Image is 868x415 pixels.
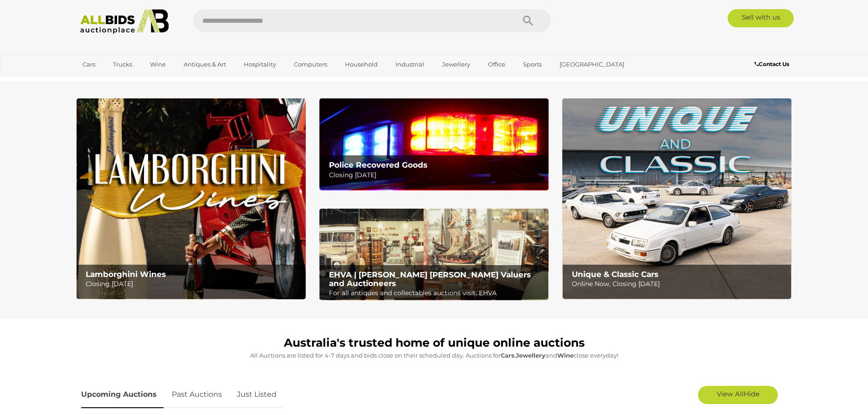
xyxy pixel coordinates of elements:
[329,270,531,288] b: EHVA | [PERSON_NAME] [PERSON_NAME] Valuers and Auctioneers
[329,287,544,299] p: For all antiques and collectables auctions visit: EHVA
[86,278,300,290] p: Closing [DATE]
[319,209,549,301] img: EHVA | Evans Hastings Valuers and Auctioneers
[86,270,166,279] b: Lamborghini Wines
[81,337,787,349] h1: Australia's trusted home of unique online auctions
[77,98,306,299] img: Lamborghini Wines
[436,57,476,72] a: Jewellery
[390,57,430,72] a: Industrial
[501,352,514,359] strong: Cars
[319,98,549,190] a: Police Recovered Goods Police Recovered Goods Closing [DATE]
[81,350,787,361] p: All Auctions are listed for 4-7 days and bids close on their scheduled day. Auctions for , and cl...
[165,381,229,408] a: Past Auctions
[77,98,306,299] a: Lamborghini Wines Lamborghini Wines Closing [DATE]
[75,9,174,34] img: Allbids.com.au
[557,352,574,359] strong: Wine
[288,57,333,72] a: Computers
[516,352,545,359] strong: Jewellery
[81,381,164,408] a: Upcoming Auctions
[755,59,791,69] a: Contact Us
[717,389,744,398] span: View All
[755,61,789,67] b: Contact Us
[107,57,138,72] a: Trucks
[572,278,786,290] p: Online Now, Closing [DATE]
[744,389,760,398] span: Hide
[319,209,549,301] a: EHVA | Evans Hastings Valuers and Auctioneers EHVA | [PERSON_NAME] [PERSON_NAME] Valuers and Auct...
[505,9,551,32] button: Search
[554,57,630,72] a: [GEOGRAPHIC_DATA]
[238,57,282,72] a: Hospitality
[517,57,548,72] a: Sports
[339,57,384,72] a: Household
[572,270,658,279] b: Unique & Classic Cars
[482,57,511,72] a: Office
[562,98,791,299] img: Unique & Classic Cars
[230,381,283,408] a: Just Listed
[178,57,232,72] a: Antiques & Art
[562,98,791,299] a: Unique & Classic Cars Unique & Classic Cars Online Now, Closing [DATE]
[728,9,794,27] a: Sell with us
[144,57,172,72] a: Wine
[329,169,544,181] p: Closing [DATE]
[698,386,778,404] a: View AllHide
[319,98,549,190] img: Police Recovered Goods
[329,160,427,169] b: Police Recovered Goods
[77,57,101,72] a: Cars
